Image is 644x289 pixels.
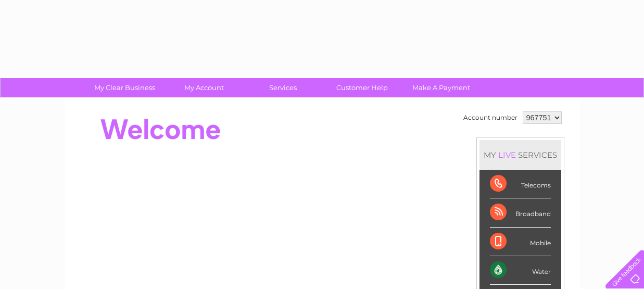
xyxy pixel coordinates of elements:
div: Water [490,256,551,285]
div: Telecoms [490,170,551,198]
a: My Account [161,78,247,97]
div: Broadband [490,198,551,227]
a: Customer Help [319,78,405,97]
div: MY SERVICES [479,140,561,170]
a: My Clear Business [82,78,168,97]
td: Account number [461,109,520,127]
div: Mobile [490,228,551,256]
a: Make A Payment [398,78,484,97]
a: Services [240,78,326,97]
div: LIVE [496,150,518,160]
